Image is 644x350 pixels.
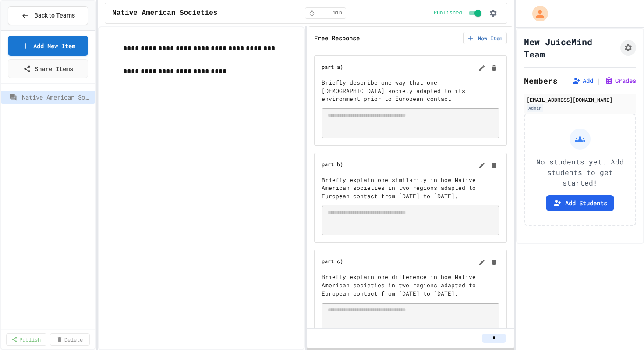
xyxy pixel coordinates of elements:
[322,160,469,168] h6: part b)
[524,36,617,60] h1: New JuiceMind Team
[434,8,483,18] div: Content is published and visible to students
[34,11,75,20] span: Back to Teams
[322,79,499,103] p: Briefly describe one way that one [DEMOGRAPHIC_DATA] society adapted to its environment prior to ...
[434,10,462,17] span: Published
[607,315,635,341] iframe: chat widget
[597,75,601,86] span: |
[605,76,636,85] button: Grades
[333,10,342,17] span: min
[523,4,550,24] div: My Account
[8,36,88,56] a: Add New Item
[527,104,543,112] div: Admin
[322,273,499,297] p: Briefly explain one difference in how Native American societies in two regions adapted to Europea...
[463,32,507,44] button: New Item
[546,195,614,211] button: Add Students
[112,8,217,18] span: Native American Societies
[6,333,46,346] a: Publish
[527,96,633,104] div: [EMAIL_ADDRESS][DOMAIN_NAME]
[532,157,628,188] p: No students yet. Add students to get started!
[314,33,360,44] h6: Free Response
[50,333,90,346] a: Delete
[620,40,636,56] button: Assignment Settings
[572,76,593,85] button: Add
[8,59,88,78] a: Share Items
[8,6,88,25] button: Back to Teams
[322,176,499,200] p: Briefly explain one similarity in how Native American societies in two regions adapted to Europea...
[524,75,558,87] h2: Members
[22,93,92,102] span: Native American Societies
[322,257,469,265] h6: part c)
[322,63,469,71] h6: part a)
